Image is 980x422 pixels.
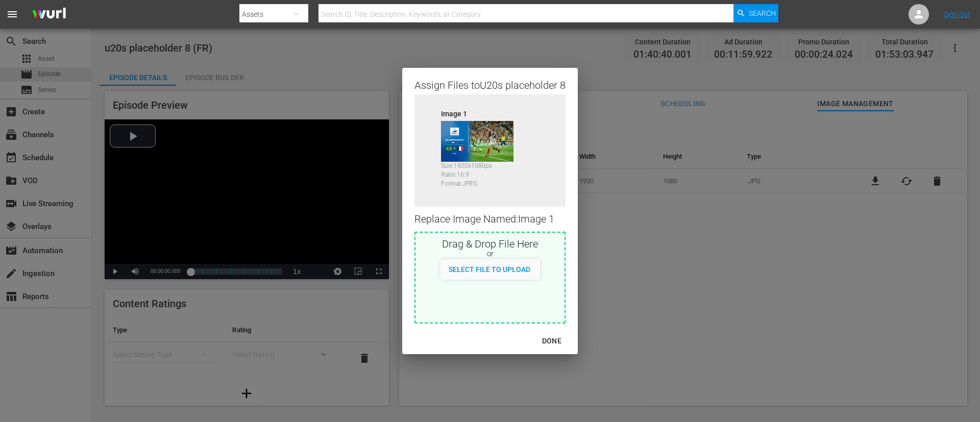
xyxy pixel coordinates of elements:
span: Search [749,4,776,22]
button: Select File to Upload [440,259,538,278]
img: 8ZvjzOYODw13FFUp0D4Gv.jpg [441,121,513,162]
img: ans4CAIJ8jUAAAAAAAAAAAAAAAAAAAAAAAAgQb4GAAAAAAAAAAAAAAAAAAAAAAAAJMjXAAAAAAAAAAAAAAAAAAAAAAAAgAT5G... [24,3,73,27]
span: Select File to Upload [440,265,538,274]
div: or [415,249,565,259]
div: Drag & Drop File Here [415,237,565,249]
button: DONE [530,332,574,351]
div: DONE [534,335,570,347]
div: Image 1 [441,109,523,116]
div: Replace Image Named: Image 1 [414,207,566,232]
div: Assign Files to U20s placeholder 8 [414,78,566,90]
span: menu [6,8,18,20]
div: Size: 1920 x 1080 px Ratio: 16:9 Format: JPEG [441,162,523,183]
a: Sign Out [944,10,970,18]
